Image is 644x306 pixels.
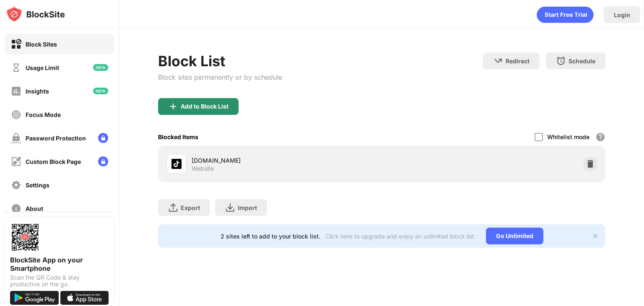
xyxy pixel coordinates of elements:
[10,291,59,305] img: get-it-on-google-play.svg
[10,256,109,272] div: BlockSite App on your Smartphone
[506,57,530,65] div: Redirect
[26,158,81,165] div: Custom Block Page
[26,205,43,212] div: About
[26,41,57,48] div: Block Sites
[11,203,21,214] img: about-off.svg
[192,165,214,172] div: Website
[192,156,382,165] div: [DOMAIN_NAME]
[60,291,109,305] img: download-on-the-app-store.svg
[547,133,589,140] div: Whitelist mode
[221,233,320,240] div: 2 sites left to add to your block list.
[158,133,198,140] div: Blocked Items
[10,222,40,252] img: options-page-qr-code.png
[10,274,109,288] div: Scan the QR Code & stay productive on the go
[26,88,49,95] div: Insights
[181,204,200,211] div: Export
[11,156,21,167] img: customize-block-page-off.svg
[537,6,594,23] div: animation
[93,88,108,94] img: new-icon.svg
[98,156,108,166] img: lock-menu.svg
[26,182,49,189] div: Settings
[11,109,21,120] img: focus-off.svg
[93,64,108,71] img: new-icon.svg
[592,233,599,239] img: x-button.svg
[325,233,476,240] div: Click here to upgrade and enjoy an unlimited block list.
[11,180,21,190] img: settings-off.svg
[171,159,182,169] img: favicons
[569,57,595,65] div: Schedule
[98,133,108,143] img: lock-menu.svg
[11,86,21,96] img: insights-off.svg
[238,204,257,211] div: Import
[614,11,630,18] div: Login
[26,111,61,118] div: Focus Mode
[158,52,282,70] div: Block List
[26,135,86,142] div: Password Protection
[11,39,21,49] img: block-on.svg
[11,133,21,143] img: password-protection-off.svg
[181,103,229,110] div: Add to Block List
[486,228,543,244] div: Go Unlimited
[26,64,59,71] div: Usage Limit
[158,73,282,81] div: Block sites permanently or by schedule
[11,62,21,73] img: time-usage-off.svg
[6,6,65,23] img: logo-blocksite.svg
